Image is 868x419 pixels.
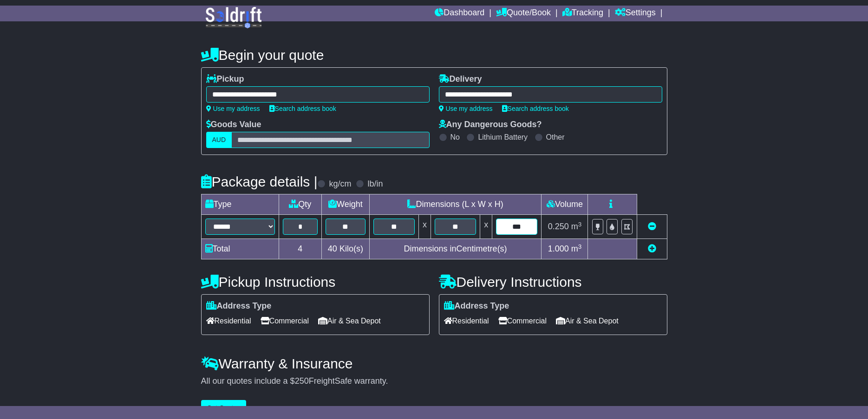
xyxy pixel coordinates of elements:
[444,301,509,311] label: Address Type
[571,244,582,253] span: m
[548,222,569,231] span: 0.250
[542,194,588,215] td: Volume
[480,215,492,239] td: x
[322,239,370,259] td: Kilo(s)
[269,105,336,112] a: Search address book
[295,376,309,386] span: 250
[648,222,656,231] a: Remove this item
[450,133,460,142] label: No
[548,244,569,253] span: 1.000
[615,6,656,21] a: Settings
[329,179,351,189] label: kg/cm
[206,74,244,84] label: Pickup
[318,314,381,328] span: Air & Sea Depot
[367,179,383,189] label: lb/in
[478,133,528,142] label: Lithium Battery
[261,314,309,328] span: Commercial
[648,244,656,253] a: Add new item
[206,132,232,148] label: AUD
[439,74,482,84] label: Delivery
[498,314,547,328] span: Commercial
[444,314,489,328] span: Residential
[546,133,565,142] label: Other
[201,239,279,259] td: Total
[556,314,619,328] span: Air & Sea Depot
[578,221,582,228] sup: 3
[435,6,484,21] a: Dashboard
[578,243,582,250] sup: 3
[502,105,569,112] a: Search address book
[201,400,247,416] button: Get Quotes
[201,376,667,387] div: All our quotes include a $ FreightSafe warranty.
[279,239,322,259] td: 4
[328,244,337,253] span: 40
[369,239,542,259] td: Dimensions in Centimetre(s)
[439,120,542,130] label: Any Dangerous Goods?
[206,120,261,130] label: Goods Value
[201,47,667,63] h4: Begin your quote
[496,6,551,21] a: Quote/Book
[201,194,279,215] td: Type
[439,105,493,112] a: Use my address
[279,194,322,215] td: Qty
[562,6,603,21] a: Tracking
[322,194,370,215] td: Weight
[206,314,251,328] span: Residential
[439,274,667,290] h4: Delivery Instructions
[369,194,542,215] td: Dimensions (L x W x H)
[201,356,667,371] h4: Warranty & Insurance
[418,215,431,239] td: x
[571,222,582,231] span: m
[206,105,260,112] a: Use my address
[201,274,430,290] h4: Pickup Instructions
[201,174,318,189] h4: Package details |
[206,301,272,311] label: Address Type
